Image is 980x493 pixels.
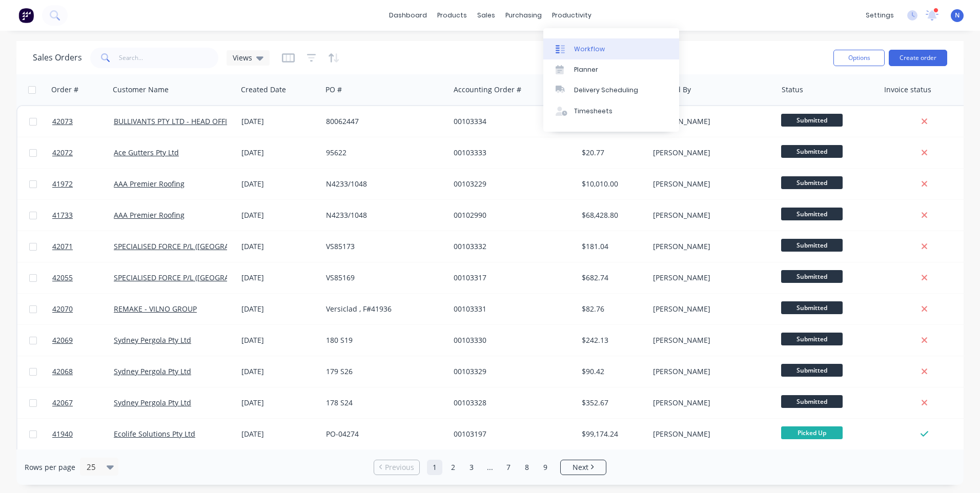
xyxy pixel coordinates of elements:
a: Timesheets [543,101,679,121]
a: SPECIALISED FORCE P/L ([GEOGRAPHIC_DATA]) [114,241,270,251]
a: 42069 [52,325,114,356]
div: 80062447 [326,116,440,127]
span: 42072 [52,148,73,158]
div: 00103331 [454,304,567,314]
div: $682.74 [582,273,642,283]
a: SPECIALISED FORCE P/L ([GEOGRAPHIC_DATA]) [114,273,270,282]
div: 00103317 [454,273,567,283]
span: Submitted [781,301,843,314]
a: Previous page [374,462,419,473]
div: 00103333 [454,148,567,158]
span: 42071 [52,241,73,252]
div: $242.13 [582,335,642,345]
div: [DATE] [241,179,318,189]
div: productivity [547,8,597,23]
div: Planner [574,65,598,74]
div: [DATE] [241,398,318,408]
a: Jump forward [482,460,498,475]
div: Order # [51,85,78,95]
span: Submitted [781,145,843,158]
span: N [955,11,959,20]
div: [DATE] [241,273,318,283]
div: sales [472,8,500,23]
span: Submitted [781,239,843,252]
div: 00103328 [454,398,567,408]
button: Options [833,50,885,66]
a: BULLIVANTS PTY LTD - HEAD OFFICE [114,116,236,126]
div: 00103330 [454,335,567,345]
div: [PERSON_NAME] [653,429,767,439]
a: Page 7 [501,460,516,475]
div: [PERSON_NAME] [653,179,767,189]
button: Create order [889,50,947,66]
div: N4233/1048 [326,179,440,189]
div: [DATE] [241,366,318,377]
div: [PERSON_NAME] [653,148,767,158]
ul: Pagination [370,460,610,475]
div: Timesheets [574,107,612,116]
a: 42068 [52,356,114,387]
div: [PERSON_NAME] [653,241,767,252]
div: [PERSON_NAME] [653,116,767,127]
div: [DATE] [241,116,318,127]
a: Page 9 [538,460,553,475]
div: [DATE] [241,335,318,345]
div: Accounting Order # [454,85,521,95]
span: Submitted [781,395,843,408]
span: 42070 [52,304,73,314]
a: AAA Premier Roofing [114,210,185,220]
a: Page 3 [464,460,479,475]
span: Picked Up [781,426,843,439]
span: 41972 [52,179,73,189]
div: Delivery Scheduling [574,86,638,95]
div: 00103197 [454,429,567,439]
span: Submitted [781,333,843,345]
div: 00103334 [454,116,567,127]
span: Submitted [781,270,843,283]
a: 41733 [52,200,114,231]
div: VS85173 [326,241,440,252]
div: 00103229 [454,179,567,189]
div: $20.77 [582,148,642,158]
a: Ace Gutters Pty Ltd [114,148,179,157]
div: [PERSON_NAME] [653,335,767,345]
div: $10,010.00 [582,179,642,189]
span: 42055 [52,273,73,283]
div: [DATE] [241,241,318,252]
span: 41733 [52,210,73,220]
a: Page 1 is your current page [427,460,442,475]
div: 178 S24 [326,398,440,408]
a: AAA Premier Roofing [114,179,185,189]
a: Page 8 [519,460,535,475]
div: [PERSON_NAME] [653,398,767,408]
div: [PERSON_NAME] [653,366,767,377]
a: Sydney Pergola Pty Ltd [114,398,191,407]
a: dashboard [384,8,432,23]
a: Next page [561,462,606,473]
a: 41972 [52,169,114,199]
span: Previous [385,462,414,473]
div: $352.67 [582,398,642,408]
span: Views [233,52,252,63]
span: Submitted [781,176,843,189]
div: $90.42 [582,366,642,377]
a: 42067 [52,387,114,418]
input: Search... [119,48,219,68]
div: Invoice status [884,85,931,95]
a: Sydney Pergola Pty Ltd [114,335,191,345]
div: Customer Name [113,85,169,95]
span: Submitted [781,364,843,377]
a: Ecolife Solutions Pty Ltd [114,429,195,439]
div: 00103329 [454,366,567,377]
div: [DATE] [241,148,318,158]
div: PO-04274 [326,429,440,439]
a: 42071 [52,231,114,262]
a: Delivery Scheduling [543,80,679,100]
div: [DATE] [241,304,318,314]
div: [PERSON_NAME] [653,210,767,220]
div: $82.76 [582,304,642,314]
div: Created Date [241,85,286,95]
div: 00103332 [454,241,567,252]
div: 180 S19 [326,335,440,345]
span: Submitted [781,208,843,220]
